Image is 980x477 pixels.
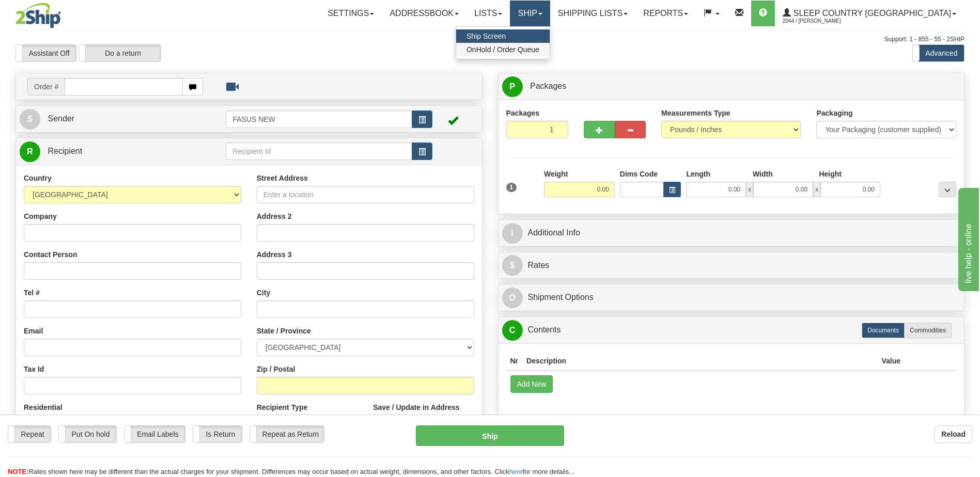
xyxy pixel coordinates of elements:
[257,402,308,412] label: Recipient Type
[20,141,203,162] a: R Recipient
[48,147,82,155] span: Recipient
[509,468,523,475] a: here
[502,76,523,97] span: P
[819,169,842,179] label: Height
[775,1,964,26] a: Sleep Country [GEOGRAPHIC_DATA] 2044 / [PERSON_NAME]
[24,402,63,412] label: Residential
[686,169,710,179] label: Length
[502,287,961,308] a: OShipment Options
[877,352,905,371] th: Value
[939,182,956,197] div: ...
[661,108,730,118] label: Measurements Type
[506,108,540,118] label: Packages
[193,426,242,442] label: Is Return
[522,352,877,371] th: Description
[635,1,696,26] a: Reports
[416,425,564,446] button: Ship
[20,108,226,130] a: S Sender
[226,142,412,160] input: Recipient Id
[502,288,523,308] span: O
[783,16,860,26] span: 2044 / [PERSON_NAME]
[502,76,961,97] a: P Packages
[620,169,658,179] label: Dims Code
[27,78,65,96] span: Order #
[956,186,979,291] iframe: chat widget
[15,3,61,28] img: logo2044.jpg
[79,45,161,61] label: Do a return
[862,323,905,338] label: Documents
[125,426,185,442] label: Email Labels
[913,45,964,61] label: Advanced
[320,1,382,26] a: Settings
[15,35,965,44] div: Support: 1 - 855 - 55 - 2SHIP
[502,255,523,276] span: $
[382,1,466,26] a: Addressbook
[502,320,961,341] a: CContents
[502,255,961,276] a: $Rates
[16,45,76,61] label: Assistant Off
[48,114,74,123] span: Sender
[257,249,292,260] label: Address 3
[20,109,40,130] span: S
[506,352,523,371] th: Nr
[24,173,52,183] label: Country
[941,430,966,438] b: Reload
[24,364,44,374] label: Tax Id
[257,364,295,374] label: Zip / Postal
[24,249,77,260] label: Contact Person
[24,288,40,298] label: Tel #
[935,425,972,443] button: Reload
[250,426,324,442] label: Repeat as Return
[8,468,28,475] span: NOTE:
[904,323,952,338] label: Commodities
[530,82,566,90] span: Packages
[59,426,116,442] label: Put On hold
[506,183,517,192] span: 1
[550,1,635,26] a: Shipping lists
[502,223,523,244] span: I
[226,110,412,128] input: Sender Id
[510,1,550,26] a: Ship
[466,45,539,54] span: OnHold / Order Queue
[24,211,57,221] label: Company
[257,288,270,298] label: City
[24,326,43,336] label: Email
[466,1,510,26] a: Lists
[456,29,550,43] a: Ship Screen
[502,222,961,244] a: IAdditional Info
[791,9,951,18] span: Sleep Country [GEOGRAPHIC_DATA]
[510,375,553,393] button: Add New
[257,186,474,203] input: Enter a location
[257,211,292,221] label: Address 2
[816,108,852,118] label: Packaging
[257,326,311,336] label: State / Province
[456,43,550,56] a: OnHold / Order Queue
[20,141,40,162] span: R
[813,182,820,197] span: x
[466,32,506,40] span: Ship Screen
[8,426,51,442] label: Repeat
[753,169,773,179] label: Width
[502,320,523,341] span: C
[544,169,568,179] label: Weight
[746,182,753,197] span: x
[257,173,308,183] label: Street Address
[373,402,474,423] label: Save / Update in Address Book
[8,6,96,19] div: live help - online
